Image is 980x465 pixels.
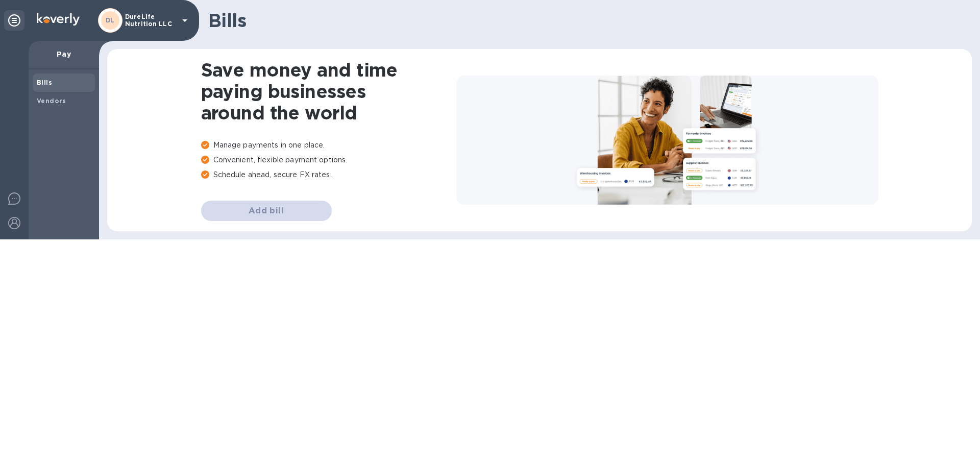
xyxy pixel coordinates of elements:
[208,10,964,31] h1: Bills
[37,97,66,105] b: Vendors
[201,169,456,180] p: Schedule ahead, secure FX rates.
[201,140,456,151] p: Manage payments in one place.
[201,155,456,165] p: Convenient, flexible payment options.
[106,16,115,24] b: DL
[37,13,80,26] img: Logo
[37,49,91,59] p: Pay
[125,13,176,28] p: DureLife Nutrition LLC
[4,10,24,31] div: Unpin categories
[201,59,456,124] h1: Save money and time paying businesses around the world
[37,79,52,86] b: Bills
